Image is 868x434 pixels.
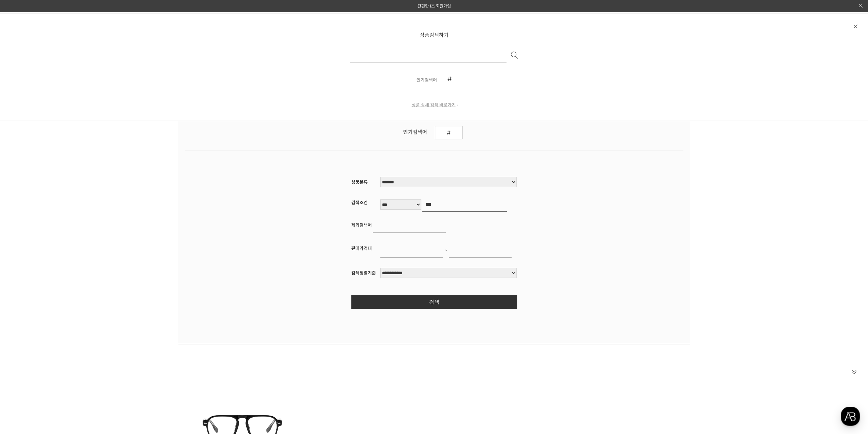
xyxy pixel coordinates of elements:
[62,227,71,233] span: 대화
[351,177,380,185] strong: 상품분류
[525,12,535,37] a: 룩북
[88,216,131,234] a: 설정
[351,219,372,228] strong: 제외검색어
[351,295,517,309] button: 검색
[2,216,45,234] a: 홈
[473,12,488,37] a: 매거진
[45,216,88,234] a: 대화
[21,227,26,232] span: 홈
[364,12,385,37] a: 쇼핑하기
[417,3,451,9] a: 간편한 1초 회원가입
[412,102,458,108] a: 상품 상세 검색 바로가기
[435,126,462,139] a: #
[332,31,536,38] h2: 상품검색하기
[444,75,452,83] a: #
[351,243,380,252] strong: 판매가격대
[403,128,430,135] strong: 인기검색어
[105,227,114,232] span: 설정
[351,197,380,206] strong: 검색조건
[416,75,437,83] strong: 인기검색어
[351,268,380,276] strong: 검색정렬기준
[351,243,517,257] div: ~
[421,12,437,37] a: 브랜드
